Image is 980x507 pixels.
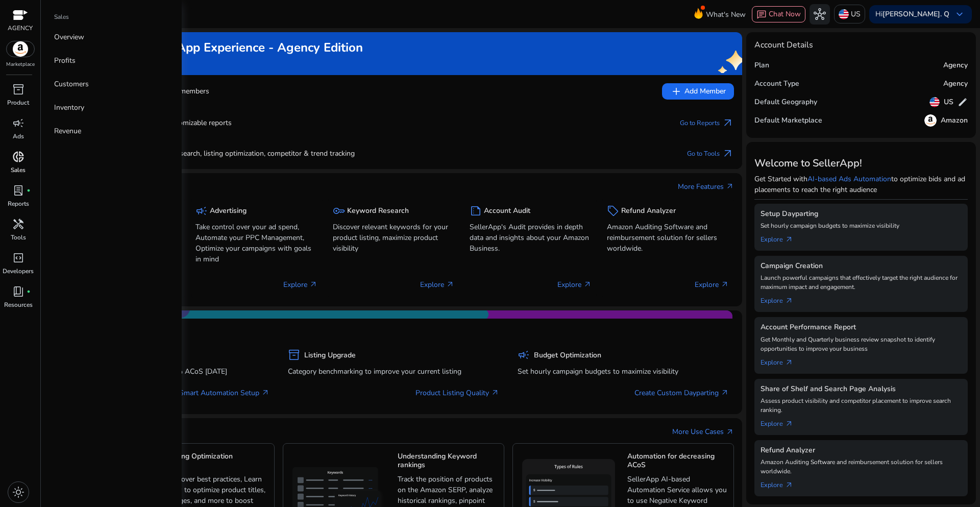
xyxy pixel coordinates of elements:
[12,151,24,163] span: donut_small
[761,446,962,455] h5: Refund Analyzer
[12,218,24,230] span: handyman
[754,116,822,125] h5: Default Marketplace
[27,289,31,294] span: fiber_manual_record
[195,205,208,217] span: campaign
[415,388,499,398] a: Product Listing Quality
[518,349,530,361] span: campaign
[953,8,966,20] span: keyboard_arrow_down
[839,9,849,19] img: us.svg
[168,452,269,470] h5: Listing Optimization
[721,389,729,397] span: arrow_outward
[27,188,31,192] span: fiber_manual_record
[54,102,84,113] p: Inventory
[12,486,24,498] span: light_mode
[491,389,499,397] span: arrow_outward
[672,426,734,437] a: More Use Casesarrow_outward
[924,114,937,127] img: amazon.svg
[470,205,482,217] span: summarize
[754,98,817,107] h5: Default Geography
[557,279,592,290] p: Explore
[484,207,530,215] h5: Account Audit
[12,117,24,129] span: campaign
[398,452,499,470] h5: Understanding Keyword rankings
[12,285,24,298] span: book_4
[929,97,940,107] img: us.svg
[752,6,805,22] button: chatChat Now
[706,6,746,23] span: What's New
[8,23,33,33] p: AGENCY
[288,366,499,377] p: Category benchmarking to improve your current listing
[756,10,767,20] span: chat
[943,80,968,88] h5: Agency
[627,452,728,470] h5: Automation for decreasing ACoS
[12,252,24,264] span: code_blocks
[309,280,317,288] span: arrow_outward
[726,182,734,190] span: arrow_outward
[7,98,29,107] p: Product
[785,358,793,367] span: arrow_outward
[54,12,69,21] p: Sales
[807,174,891,184] a: AI-based Ads Automation
[722,117,734,129] span: arrow_outward
[761,396,962,415] p: Assess product visibility and competitor placement to improve search ranking.
[283,279,317,290] p: Explore
[420,279,454,290] p: Explore
[754,40,813,50] h4: Account Details
[785,420,793,428] span: arrow_outward
[761,292,801,306] a: Explorearrow_outward
[11,165,26,175] p: Sales
[57,57,363,67] h4: Thank you for logging back!
[944,98,953,107] h5: US
[54,126,81,136] p: Revenue
[470,222,592,254] p: SellerApp's Audit provides in depth data and insights about your Amazon Business.
[785,297,793,305] span: arrow_outward
[695,279,729,290] p: Explore
[261,389,269,397] span: arrow_outward
[810,4,830,25] button: hub
[958,97,968,107] span: edit
[607,222,729,254] p: Amazon Auditing Software and reimbursement solution for sellers worldwide.
[7,41,34,57] img: amazon.svg
[347,207,409,215] h5: Keyword Research
[761,353,801,368] a: Explorearrow_outward
[943,61,968,70] h5: Agency
[3,267,34,276] p: Developers
[754,157,968,170] h3: Welcome to SellerApp!
[761,476,801,490] a: Explorearrow_outward
[54,32,84,42] p: Overview
[12,184,24,197] span: lab_profile
[761,210,962,219] h5: Setup Dayparting
[54,55,76,66] p: Profits
[54,79,89,89] p: Customers
[621,207,676,215] h5: Refund Analyzer
[57,40,363,55] h2: Maximize your SellerApp Experience - Agency Edition
[534,351,601,360] h5: Budget Optimization
[4,300,33,309] p: Resources
[304,351,356,360] h5: Listing Upgrade
[941,116,968,125] h5: Amazon
[8,199,29,208] p: Reports
[12,83,24,95] span: inventory_2
[761,457,962,476] p: Amazon Auditing Software and reimbursement solution for sellers worldwide.
[785,235,793,244] span: arrow_outward
[634,388,729,398] a: Create Custom Dayparting
[583,280,592,288] span: arrow_outward
[13,132,24,141] p: Ads
[446,280,454,288] span: arrow_outward
[875,11,949,18] p: Hi
[883,9,949,19] b: [PERSON_NAME]. Q
[769,9,801,19] span: Chat Now
[761,262,962,271] h5: Campaign Creation
[680,116,734,130] a: Go to Reportsarrow_outward
[11,233,26,242] p: Tools
[518,366,729,377] p: Set hourly campaign budgets to maximize visibility
[761,385,962,394] h5: Share of Shelf and Search Page Analysis
[761,415,801,429] a: Explorearrow_outward
[670,85,726,98] span: Add Member
[721,280,729,288] span: arrow_outward
[670,85,682,98] span: add
[662,83,734,100] button: addAdd Member
[179,388,269,398] a: Smart Automation Setup
[761,323,962,332] h5: Account Performance Report
[607,205,619,217] span: sell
